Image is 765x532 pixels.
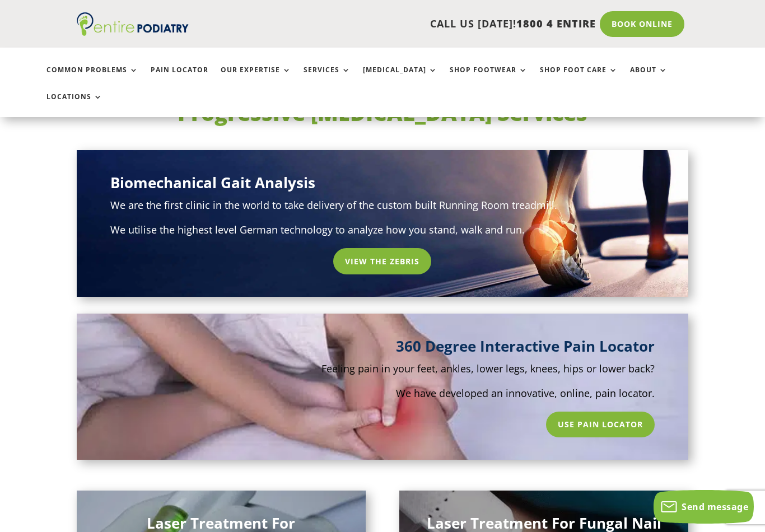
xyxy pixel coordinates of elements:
[450,66,528,90] a: Shop Footwear
[110,336,655,362] h3: 360 Degree Interactive Pain Locator
[540,66,618,90] a: Shop Foot Care
[216,17,596,31] p: CALL US [DATE]!
[654,490,754,524] button: Send message
[304,66,351,90] a: Services
[516,17,596,30] span: 1800 4 ENTIRE
[110,172,655,198] h3: Biomechanical Gait Analysis
[630,66,668,90] a: About
[110,198,655,223] p: We are the first clinic in the world to take delivery of the custom built Running Room treadmill.
[396,386,655,400] span: We have developed an innovative, online, pain locator.
[110,223,655,237] p: We utilise the highest level German technology to analyze how you stand, walk and run.
[77,27,189,38] a: Entire Podiatry
[77,12,189,36] img: logo (1)
[363,66,437,90] a: [MEDICAL_DATA]
[321,362,655,375] span: Feeling pain in your feet, ankles, lower legs, knees, hips or lower back?
[151,66,208,90] a: Pain Locator
[46,66,138,90] a: Common Problems
[46,93,102,117] a: Locations
[546,412,655,437] a: Use Pain Locator
[221,66,291,90] a: Our Expertise
[333,248,431,274] a: View the Zebris
[682,501,748,513] span: Send message
[600,11,684,37] a: Book Online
